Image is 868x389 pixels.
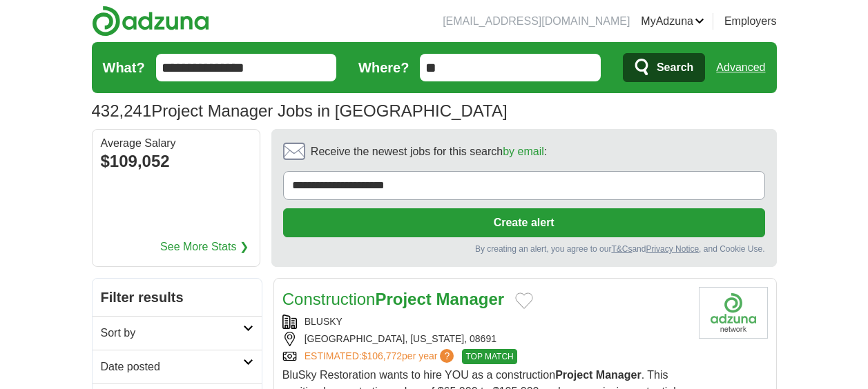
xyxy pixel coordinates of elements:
[92,6,209,37] img: Adzuna logo
[92,101,508,120] h1: Project Manager Jobs in [GEOGRAPHIC_DATA]
[436,290,504,308] strong: Manager
[101,138,251,149] div: Average Salary
[440,349,454,363] span: ?
[283,208,765,237] button: Create alert
[101,359,243,375] h2: Date posted
[462,349,517,364] span: TOP MATCH
[93,316,262,350] a: Sort by
[646,244,699,254] a: Privacy Notice
[641,13,704,30] a: MyAdzuna
[716,54,765,81] a: Advanced
[282,332,688,346] div: [GEOGRAPHIC_DATA], [US_STATE], 08691
[623,53,705,82] button: Search
[305,349,457,364] a: ESTIMATED:$106,772per year?
[515,292,533,309] button: Add to favorite jobs
[311,143,547,160] span: Receive the newest jobs for this search :
[724,13,777,30] a: Employers
[358,57,409,78] label: Where?
[443,13,630,30] li: [EMAIL_ADDRESS][DOMAIN_NAME]
[555,369,592,381] strong: Project
[657,54,693,81] span: Search
[503,146,544,157] a: by email
[101,149,251,174] div: $109,052
[160,239,249,255] a: See More Stats ❯
[282,315,688,329] div: BLUSKY
[101,325,243,341] h2: Sort by
[282,290,504,308] a: ConstructionProject Manager
[93,350,262,383] a: Date posted
[93,279,262,316] h2: Filter results
[362,350,402,361] span: $106,772
[375,290,431,308] strong: Project
[283,243,765,255] div: By creating an alert, you agree to our and , and Cookie Use.
[103,57,145,78] label: What?
[611,244,632,254] a: T&Cs
[699,287,768,339] img: Company logo
[596,369,642,381] strong: Manager
[92,99,152,123] span: 432,241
